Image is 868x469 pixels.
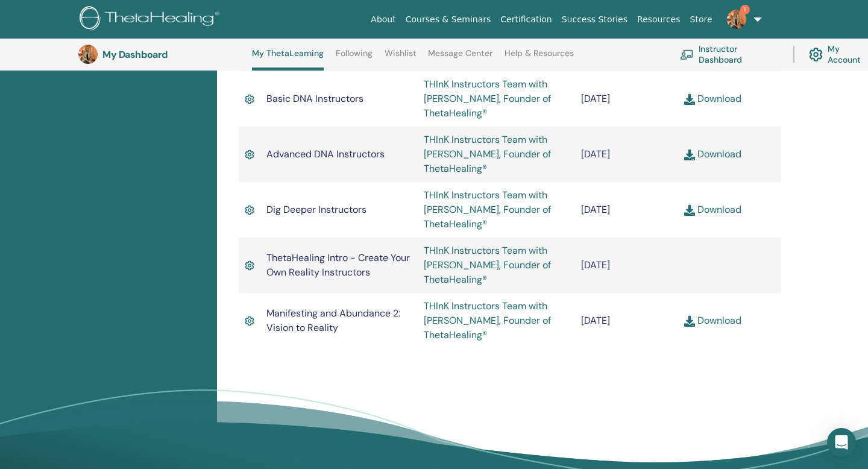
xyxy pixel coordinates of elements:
td: [DATE] [575,238,678,293]
span: Dig Deeper Instructors [266,203,366,216]
span: Manifesting and Abundance 2: Vision to Reality [266,307,400,334]
h3: My Dashboard [102,49,223,60]
a: Store [685,8,717,31]
td: [DATE] [575,293,678,348]
img: default.jpg [727,10,746,29]
img: download.svg [684,94,695,105]
img: default.jpg [78,45,98,64]
a: Message Center [428,48,492,68]
a: THInK Instructors Team with [PERSON_NAME], Founder of ThetaHealing® [424,244,551,286]
img: Active Certificate [245,259,254,272]
a: Instructor Dashboard [680,41,779,68]
td: [DATE] [575,182,678,238]
img: Active Certificate [245,148,254,162]
span: Basic DNA Instructors [266,92,363,105]
a: Download [684,148,741,160]
a: Download [684,203,741,216]
a: THInK Instructors Team with [PERSON_NAME], Founder of ThetaHealing® [424,78,551,119]
td: [DATE] [575,127,678,182]
img: Active Certificate [245,314,254,328]
a: THInK Instructors Team with [PERSON_NAME], Founder of ThetaHealing® [424,133,551,175]
img: Active Certificate [245,92,254,106]
img: download.svg [684,316,695,327]
img: Active Certificate [245,203,254,217]
div: Open Intercom Messenger [827,428,856,457]
a: THInK Instructors Team with [PERSON_NAME], Founder of ThetaHealing® [424,300,551,341]
a: Resources [632,8,685,31]
a: Following [336,48,373,68]
a: Help & Resources [505,48,574,68]
a: About [366,8,400,31]
a: Certification [495,8,556,31]
a: Wishlist [385,48,417,68]
img: chalkboard-teacher.svg [680,49,694,60]
a: THInK Instructors Team with [PERSON_NAME], Founder of ThetaHealing® [424,189,551,230]
a: Download [684,314,741,327]
span: Advanced DNA Instructors [266,148,385,160]
a: Success Stories [557,8,632,31]
span: ThetaHealing Intro - Create Your Own Reality Instructors [266,251,410,279]
a: Download [684,92,741,105]
img: download.svg [684,150,695,160]
img: cog.svg [809,45,823,65]
img: logo.png [80,6,224,33]
img: download.svg [684,205,695,216]
td: [DATE] [575,71,678,127]
a: Courses & Seminars [401,8,496,31]
a: My ThetaLearning [252,48,324,71]
span: 1 [740,5,750,14]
